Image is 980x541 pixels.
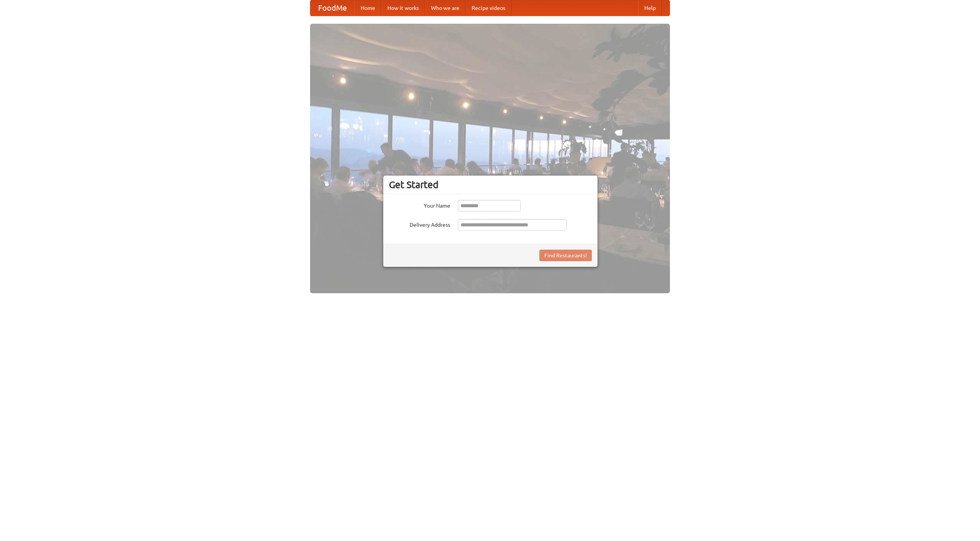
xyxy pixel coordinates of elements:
a: Home [354,0,381,16]
a: Recipe videos [465,0,511,16]
a: Who we are [425,0,465,16]
h3: Get Started [389,179,592,190]
label: Delivery Address [389,219,450,229]
a: FoodMe [310,0,354,16]
button: Find Restaurants! [539,250,592,261]
a: Help [638,0,662,16]
label: Your Name [389,200,450,210]
a: How it works [381,0,425,16]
